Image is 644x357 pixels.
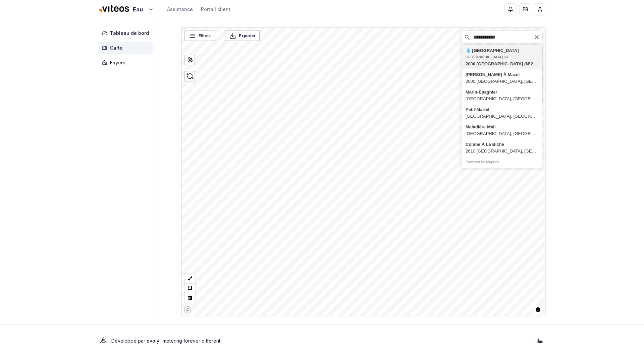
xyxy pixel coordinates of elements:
[466,54,538,61] div: [GEOGRAPHIC_DATA] 50
[110,45,123,51] span: Carte
[98,2,154,17] button: Eau
[185,293,195,303] button: Delete
[110,30,149,37] span: Tableau de bord
[466,113,538,120] div: [GEOGRAPHIC_DATA], [GEOGRAPHIC_DATA]
[466,141,538,148] div: Combe À La Biche
[519,3,531,15] button: FR
[534,306,542,314] button: Toggle attribution
[98,42,156,54] a: Carte
[466,124,538,130] div: Maladière-Mail
[466,47,538,54] div: 💧 [GEOGRAPHIC_DATA]
[182,28,547,317] canvas: Map
[98,1,130,17] img: Viteos - Eau Logo
[185,283,195,293] button: Polygon tool (p)
[110,59,125,66] span: Foyers
[199,33,211,39] span: Filtres
[239,33,255,39] span: Exporter
[466,96,538,102] div: [GEOGRAPHIC_DATA], [GEOGRAPHIC_DATA]
[133,5,143,13] span: Eau
[98,336,109,346] img: Evoly Logo
[523,6,528,13] span: FR
[466,89,538,96] div: Marin-Epagnier
[466,106,538,113] div: Petit-Martel
[185,274,195,283] button: LineString tool (l)
[98,27,156,39] a: Tableau de bord
[466,61,538,67] div: 2000 [GEOGRAPHIC_DATA] (N°23532668)
[167,6,193,13] a: Assistance
[466,71,538,78] div: [PERSON_NAME] À Mazel
[466,160,499,164] a: Powered by Mapbox
[466,130,538,137] div: [GEOGRAPHIC_DATA], [GEOGRAPHIC_DATA], [GEOGRAPHIC_DATA]
[201,6,230,13] a: Portail client
[98,57,156,69] a: Foyers
[534,34,539,40] button: Clear
[466,148,538,155] div: 2610 [GEOGRAPHIC_DATA], [GEOGRAPHIC_DATA]
[184,306,192,314] a: Mapbox homepage
[111,336,221,346] p: Développé par - metering forever different .
[147,338,159,344] a: evoly
[466,78,538,85] div: 2000 [GEOGRAPHIC_DATA], [GEOGRAPHIC_DATA]
[462,31,542,43] input: Chercher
